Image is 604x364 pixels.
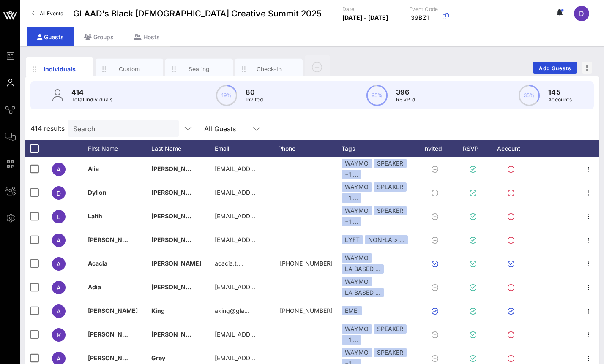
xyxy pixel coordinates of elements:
[151,331,201,338] span: [PERSON_NAME]
[57,261,61,268] span: A
[151,189,201,196] span: [PERSON_NAME]
[342,348,372,357] div: WAYMO
[88,140,151,157] div: First Name
[151,354,165,361] span: Grey
[280,307,333,314] span: +12025100251
[215,283,317,291] span: [EMAIL_ADDRESS][DOMAIN_NAME]
[199,120,267,137] div: All Guests
[215,299,249,323] p: aking@gla…
[57,355,61,362] span: A
[374,159,407,168] div: SPEAKER
[409,14,438,22] p: I39BZ1
[215,189,317,196] span: [EMAIL_ADDRESS][DOMAIN_NAME]
[396,95,415,104] p: RSVP`d
[151,260,201,267] span: [PERSON_NAME]
[88,212,102,220] span: Laith
[71,95,113,104] p: Total Individuals
[151,212,201,220] span: [PERSON_NAME]
[27,27,74,46] div: Guests
[342,335,361,345] div: +1 ...
[151,307,165,314] span: King
[342,324,372,334] div: WAYMO
[180,65,218,73] div: Seating
[27,7,68,20] a: All Events
[57,308,61,315] span: A
[111,65,148,73] div: Custom
[215,252,243,275] p: acacia.t.…
[374,206,407,215] div: SPEAKER
[342,193,361,203] div: +1 ...
[342,235,363,244] div: LYFT
[533,62,577,74] button: Add Guests
[57,213,60,220] span: L
[215,331,317,338] span: [EMAIL_ADDRESS][DOMAIN_NAME]
[246,95,263,104] p: Invited
[73,7,322,20] span: GLAAD's Black [DEMOGRAPHIC_DATA] Creative Summit 2025
[374,182,407,192] div: SPEAKER
[215,165,317,172] span: [EMAIL_ADDRESS][DOMAIN_NAME]
[151,165,201,172] span: [PERSON_NAME]
[151,283,201,291] span: [PERSON_NAME]
[342,14,388,22] p: [DATE] - [DATE]
[489,140,536,157] div: Account
[342,206,372,215] div: WAYMO
[342,182,372,192] div: WAYMO
[204,125,236,133] div: All Guests
[278,140,342,157] div: Phone
[280,260,333,267] span: +12016391615
[71,87,113,97] p: 414
[88,189,107,196] span: Dyllon
[57,166,61,173] span: A
[215,354,317,361] span: [EMAIL_ADDRESS][DOMAIN_NAME]
[57,331,61,339] span: K
[574,6,589,21] div: D
[396,87,415,97] p: 396
[409,5,438,14] p: Event Code
[342,277,372,286] div: WAYMO
[342,217,361,226] div: +1 ...
[215,140,278,157] div: Email
[342,159,372,168] div: WAYMO
[88,283,101,291] span: Adia
[88,165,99,172] span: Alia
[342,264,384,274] div: LA BASED …
[57,190,61,197] span: D
[548,87,572,97] p: 145
[124,27,170,46] div: Hosts
[74,27,124,46] div: Groups
[250,65,288,73] div: Check-In
[342,306,362,315] div: EMEI
[342,253,372,263] div: WAYMO
[342,170,361,179] div: +1 ...
[342,140,413,157] div: Tags
[88,331,138,338] span: [PERSON_NAME]
[579,9,584,18] span: D
[88,307,138,314] span: [PERSON_NAME]
[30,123,65,133] span: 414 results
[88,236,138,243] span: [PERSON_NAME]
[374,324,407,334] div: SPEAKER
[41,65,79,73] div: Individuals
[88,354,138,361] span: [PERSON_NAME]
[413,140,460,157] div: Invited
[365,235,408,244] div: NON-LA > …
[57,237,61,244] span: A
[548,95,572,104] p: Accounts
[215,212,317,220] span: [EMAIL_ADDRESS][DOMAIN_NAME]
[342,5,388,14] p: Date
[151,140,215,157] div: Last Name
[151,236,201,243] span: [PERSON_NAME]
[88,260,107,267] span: Acacia
[538,65,572,71] span: Add Guests
[246,87,263,97] p: 80
[215,236,317,243] span: [EMAIL_ADDRESS][DOMAIN_NAME]
[342,288,384,297] div: LA BASED …
[40,10,63,16] span: All Events
[374,348,407,357] div: SPEAKER
[57,284,61,291] span: A
[460,140,489,157] div: RSVP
